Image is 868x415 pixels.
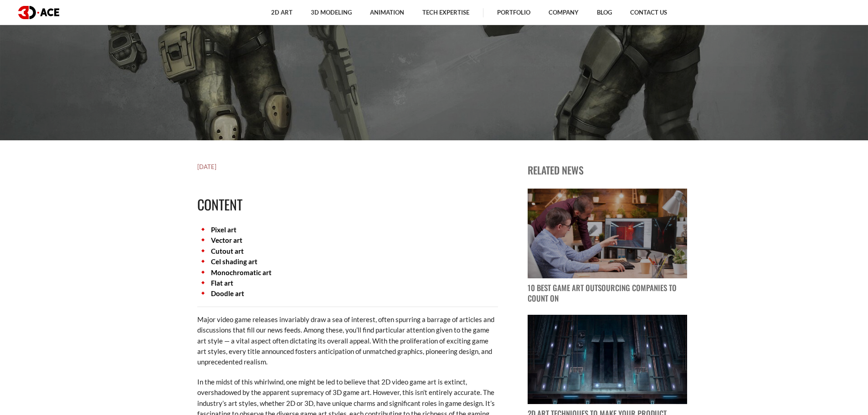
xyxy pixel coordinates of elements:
a: Doodle art [211,289,244,297]
h5: [DATE] [197,162,498,171]
h2: Content [197,194,498,215]
img: logo dark [18,6,59,19]
p: Major video game releases invariably draw a sea of interest, often spurring a barrage of articles... [197,314,498,368]
a: blog post image 10 Best Game Art Outsourcing Companies to Count On [528,189,687,304]
a: Flat art [211,279,233,287]
p: Related news [528,162,687,178]
a: Cel shading art [211,257,257,266]
img: blog post image [528,189,687,278]
p: 10 Best Game Art Outsourcing Companies to Count On [528,283,687,304]
a: Pixel art [211,225,236,234]
img: blog post image [528,315,687,405]
a: Cutout art [211,247,244,255]
a: Vector art [211,236,242,244]
a: Monochromatic art [211,268,272,277]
